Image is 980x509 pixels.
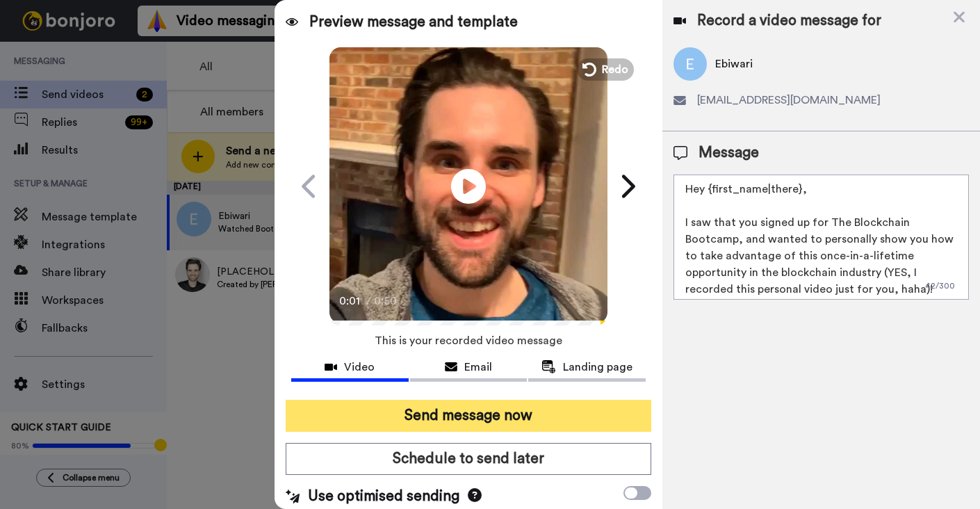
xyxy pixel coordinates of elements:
[286,443,651,475] button: Schedule to send later
[339,293,364,309] span: 0:01
[366,293,371,309] span: /
[374,293,398,309] span: 0:50
[699,143,759,163] span: Message
[308,486,459,507] span: Use optimised sending
[697,92,881,108] span: [EMAIL_ADDRESS][DOMAIN_NAME]
[563,359,632,375] span: Landing page
[375,325,562,356] span: This is your recorded video message
[464,359,492,375] span: Email
[344,359,375,375] span: Video
[673,175,969,300] textarea: Hey {first_name|there}, I saw that you signed up for The Blockchain Bootcamp, and wanted to perso...
[286,400,651,432] button: Send message now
